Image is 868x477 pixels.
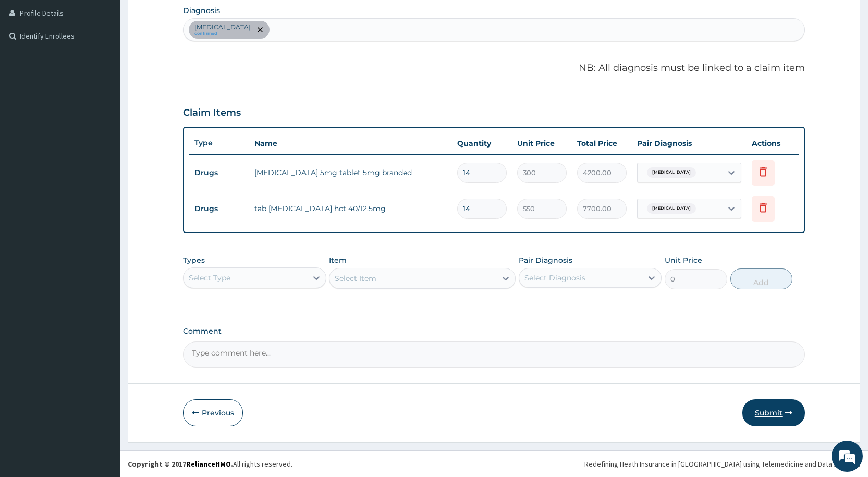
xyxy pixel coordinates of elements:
[183,62,805,75] p: NB: All diagnosis must be linked to a claim item
[524,273,585,283] div: Select Diagnosis
[665,255,702,265] label: Unit Price
[194,31,251,36] small: confirmed
[183,5,220,16] label: Diagnosis
[189,133,249,153] th: Type
[572,133,632,154] th: Total Price
[120,450,868,477] footer: All rights reserved.
[730,268,792,289] button: Add
[189,163,249,182] td: Drugs
[186,459,231,469] a: RelianceHMO
[742,399,805,426] button: Submit
[183,107,241,119] h3: Claim Items
[249,162,452,183] td: [MEDICAL_DATA] 5mg tablet 5mg branded
[128,459,233,469] strong: Copyright © 2017 .
[189,273,230,283] div: Select Type
[249,133,452,154] th: Name
[647,167,696,178] span: [MEDICAL_DATA]
[632,133,747,154] th: Pair Diagnosis
[255,25,265,34] span: remove selection option
[19,52,42,78] img: d_794563401_company_1708531726252_794563401
[60,131,144,237] span: We're online!
[329,255,347,265] label: Item
[183,256,205,265] label: Types
[249,198,452,219] td: tab [MEDICAL_DATA] hct 40/12.5mg
[452,133,512,154] th: Quantity
[171,5,196,30] div: Minimize live chat window
[584,459,860,469] div: Redefining Heath Insurance in [GEOGRAPHIC_DATA] using Telemedicine and Data Science!
[512,133,572,154] th: Unit Price
[519,255,572,265] label: Pair Diagnosis
[183,399,243,426] button: Previous
[183,327,805,336] label: Comment
[5,285,199,321] textarea: Type your message and hit 'Enter'
[54,58,175,72] div: Chat with us now
[747,133,799,154] th: Actions
[189,199,249,218] td: Drugs
[194,23,251,31] p: [MEDICAL_DATA]
[647,203,696,214] span: [MEDICAL_DATA]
